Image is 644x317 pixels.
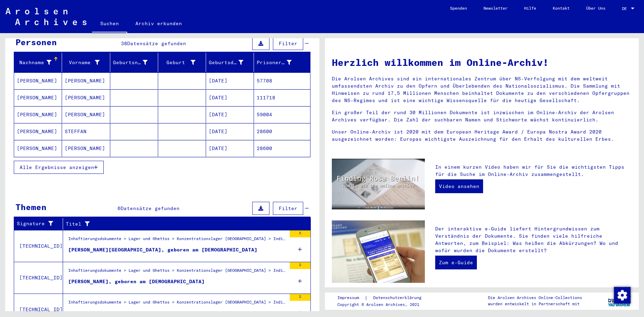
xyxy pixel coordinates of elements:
mat-cell: [DATE] [206,123,254,140]
div: [PERSON_NAME], geboren am [DEMOGRAPHIC_DATA] [68,278,205,285]
a: Datenschutzerklärung [368,294,430,301]
mat-cell: [PERSON_NAME] [62,106,110,123]
mat-cell: [PERSON_NAME] [62,140,110,157]
td: [TECHNICAL_ID] [14,262,63,294]
mat-cell: [PERSON_NAME] [14,140,62,157]
p: Die Arolsen Archives sind ein internationales Zentrum über NS-Verfolgung mit dem weltweit umfasse... [332,75,632,104]
span: DE [622,6,630,11]
p: Unser Online-Archiv ist 2020 mit dem European Heritage Award / Europa Nostra Award 2020 ausgezeic... [332,128,632,143]
mat-cell: 57708 [254,72,310,89]
div: Personen [16,36,57,48]
div: Geburtsname [113,59,147,66]
mat-cell: [PERSON_NAME] [62,89,110,106]
div: Geburtsdatum [209,59,243,66]
mat-cell: [PERSON_NAME] [14,123,62,140]
mat-header-cell: Geburtsdatum [206,53,254,72]
div: 5 [290,230,310,237]
span: 38 [121,40,127,47]
mat-cell: 111718 [254,89,310,106]
a: Video ansehen [435,179,483,193]
span: Filter [279,205,297,211]
h1: Herzlich willkommen im Online-Archiv! [332,55,632,70]
mat-header-cell: Prisoner # [254,53,310,72]
mat-cell: 28600 [254,140,310,157]
a: Zum e-Guide [435,256,477,269]
mat-cell: [PERSON_NAME] [14,72,62,89]
p: Die Arolsen Archives Online-Collections [488,295,582,301]
div: Themen [16,201,47,213]
mat-cell: [PERSON_NAME] [14,89,62,106]
img: eguide.jpg [332,220,425,283]
mat-header-cell: Vorname [62,53,110,72]
div: Geburtsname [113,57,158,68]
p: wurden entwickelt in Partnerschaft mit [488,301,582,307]
div: Nachname [17,59,51,66]
mat-cell: [DATE] [206,106,254,123]
a: Impressum [337,294,365,301]
mat-cell: [DATE] [206,89,254,106]
mat-cell: [DATE] [206,72,254,89]
div: Geburt‏ [161,59,195,66]
div: Akte von [PERSON_NAME], geboren am [DEMOGRAPHIC_DATA] [68,310,233,317]
mat-header-cell: Geburtsname [110,53,158,72]
img: Zustimmung ändern [614,287,631,304]
div: Vorname [65,59,99,66]
div: Vorname [65,57,110,68]
div: Titel [66,218,302,229]
img: yv_logo.png [606,292,632,309]
div: Signature [17,218,63,229]
td: [TECHNICAL_ID] [14,230,63,262]
button: Filter [273,202,303,215]
span: Filter [279,40,297,47]
span: Datensätze gefunden [121,205,180,211]
div: [PERSON_NAME][GEOGRAPHIC_DATA], geboren am [DEMOGRAPHIC_DATA] [68,246,257,254]
mat-header-cell: Nachname [14,53,62,72]
mat-cell: [PERSON_NAME] [62,72,110,89]
mat-cell: 59004 [254,106,310,123]
span: Datensätze gefunden [127,40,186,47]
span: 6 [117,205,121,211]
div: Signature [17,220,54,227]
div: Geburtsdatum [209,57,254,68]
div: | [337,294,430,301]
div: Titel [66,220,294,228]
img: Arolsen_neg.svg [6,8,86,25]
button: Alle Ergebnisse anzeigen [14,161,104,174]
div: Geburt‏ [161,57,206,68]
div: Inhaftierungsdokumente > Lager und Ghettos > Konzentrationslager [GEOGRAPHIC_DATA] > Individuelle... [68,267,286,277]
div: 2 [290,294,310,301]
p: Ein großer Teil der rund 30 Millionen Dokumente ist inzwischen im Online-Archiv der Arolsen Archi... [332,109,632,123]
mat-header-cell: Geburt‏ [158,53,206,72]
a: Suchen [92,15,127,33]
p: Der interaktive e-Guide liefert Hintergrundwissen zum Verständnis der Dokumente. Sie finden viele... [435,225,632,254]
div: Prisoner # [257,59,291,66]
div: Prisoner # [257,57,301,68]
span: Alle Ergebnisse anzeigen [20,164,94,170]
mat-cell: [DATE] [206,140,254,157]
div: Inhaftierungsdokumente > Lager und Ghettos > Konzentrationslager [GEOGRAPHIC_DATA] > Individuelle... [68,299,286,309]
div: 2 [290,262,310,269]
a: Archiv erkunden [127,15,190,32]
p: Copyright © Arolsen Archives, 2021 [337,301,430,308]
mat-cell: [PERSON_NAME] [14,106,62,123]
img: video.jpg [332,159,425,209]
div: Nachname [17,57,62,68]
mat-cell: 28600 [254,123,310,140]
button: Filter [273,37,303,50]
div: Inhaftierungsdokumente > Lager und Ghettos > Konzentrationslager [GEOGRAPHIC_DATA] > Individuelle... [68,236,286,245]
mat-cell: STEFFAN [62,123,110,140]
p: In einem kurzen Video haben wir für Sie die wichtigsten Tipps für die Suche im Online-Archiv zusa... [435,164,632,178]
